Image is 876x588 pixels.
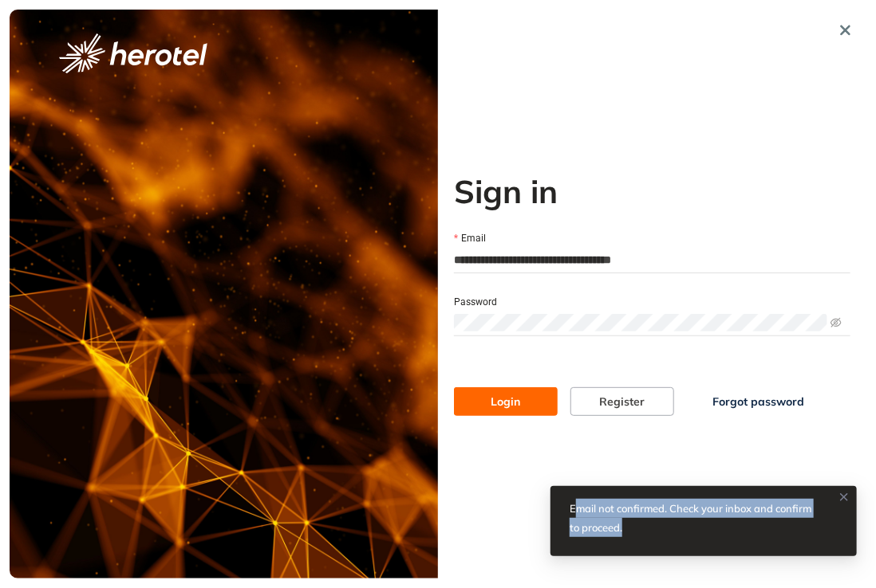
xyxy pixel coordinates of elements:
[454,172,850,210] h2: Sign in
[491,393,521,410] span: Login
[59,33,207,73] img: logo
[454,314,827,331] input: Password
[454,295,497,310] label: Password
[454,231,486,246] label: Email
[454,387,558,416] button: Login
[712,393,804,410] span: Forgot password
[454,248,850,272] input: Email
[831,317,842,328] span: eye-invisible
[34,33,233,73] button: logo
[10,10,438,578] img: cover image
[600,393,645,410] span: Register
[570,387,674,416] button: Register
[687,387,830,416] button: Forgot password
[570,499,838,537] div: Email not confirmed. Check your inbox and confirm to proceed.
